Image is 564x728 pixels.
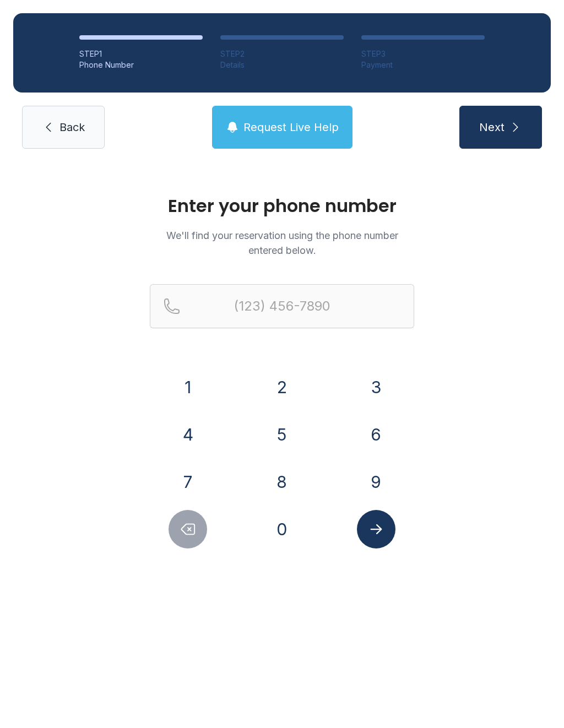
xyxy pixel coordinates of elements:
[479,119,505,135] span: Next
[220,48,344,59] div: STEP 2
[79,59,203,70] div: Phone Number
[263,368,301,406] button: 2
[169,510,207,548] button: Delete number
[220,59,344,70] div: Details
[263,415,301,454] button: 5
[357,510,395,548] button: Submit lookup form
[150,284,414,328] input: Reservation phone number
[169,463,207,501] button: 7
[357,463,395,501] button: 9
[361,48,485,59] div: STEP 3
[59,119,85,135] span: Back
[263,510,301,548] button: 0
[150,228,414,258] p: We'll find your reservation using the phone number entered below.
[357,368,395,406] button: 3
[243,119,339,135] span: Request Live Help
[169,368,207,406] button: 1
[150,197,414,215] h1: Enter your phone number
[357,415,395,454] button: 6
[169,415,207,454] button: 4
[263,463,301,501] button: 8
[79,48,203,59] div: STEP 1
[361,59,485,70] div: Payment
